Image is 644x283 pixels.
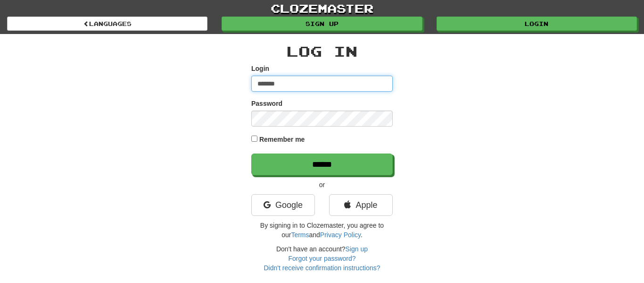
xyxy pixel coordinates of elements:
[251,180,393,189] p: or
[251,43,393,59] h2: Log In
[251,221,393,240] p: By signing in to Clozemaster, you agree to our and .
[222,17,422,31] a: Sign up
[291,231,309,239] a: Terms
[320,231,361,239] a: Privacy Policy
[7,17,207,31] a: Languages
[259,135,305,144] label: Remember me
[329,194,393,216] a: Apple
[251,64,269,73] label: Login
[251,244,393,273] div: Don't have an account?
[251,99,282,108] label: Password
[346,245,368,253] a: Sign up
[437,17,637,31] a: Login
[251,194,315,216] a: Google
[264,264,380,272] a: Didn't receive confirmation instructions?
[288,255,355,262] a: Forgot your password?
